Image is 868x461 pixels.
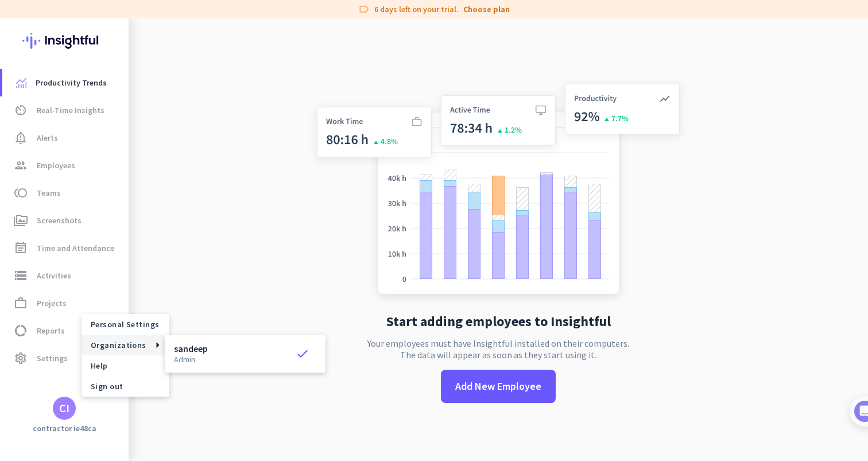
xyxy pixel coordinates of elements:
span: Personal Settings [91,319,160,330]
h3: sandeep [174,344,208,353]
span: Organizations [91,340,146,350]
span: Sign out [91,381,160,392]
p: admin [174,355,208,363]
i: check [296,347,316,361]
span: Help [91,361,160,371]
